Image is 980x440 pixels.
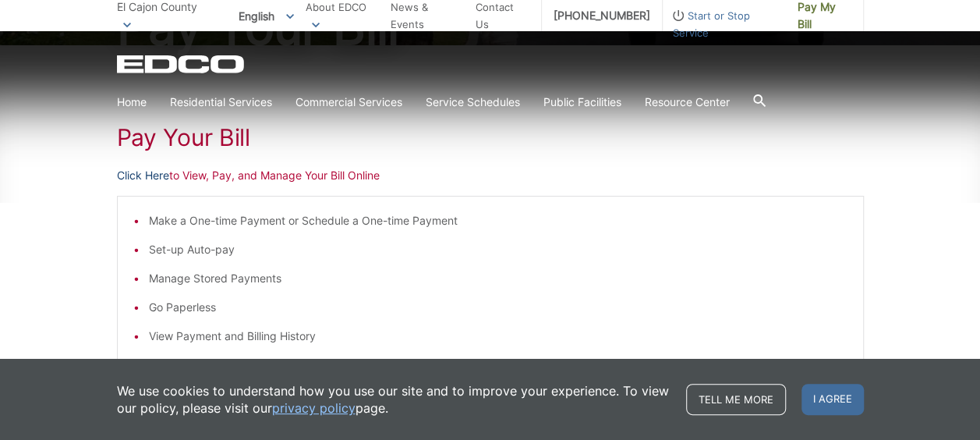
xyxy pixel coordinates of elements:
a: EDCD logo. Return to the homepage. [117,55,246,73]
span: English [227,3,306,29]
a: Service Schedules [426,94,520,111]
a: Public Facilities [543,94,621,111]
li: Make a One-time Payment or Schedule a One-time Payment [149,212,847,229]
a: Click Here [117,167,169,184]
a: Commercial Services [295,94,402,111]
a: Tell me more [686,384,786,415]
li: Go Paperless [149,299,847,316]
h1: Pay Your Bill [117,123,864,151]
li: View Payment and Billing History [149,328,847,345]
li: Set-up Auto-pay [149,241,847,258]
a: Home [117,94,147,111]
p: We use cookies to understand how you use our site and to improve your experience. To view our pol... [117,382,670,417]
p: to View, Pay, and Manage Your Bill Online [117,167,864,184]
a: Resource Center [645,94,730,111]
li: Manage Stored Payments [149,270,847,287]
span: I agree [801,384,864,415]
a: privacy policy [272,399,356,417]
a: Residential Services [170,94,272,111]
